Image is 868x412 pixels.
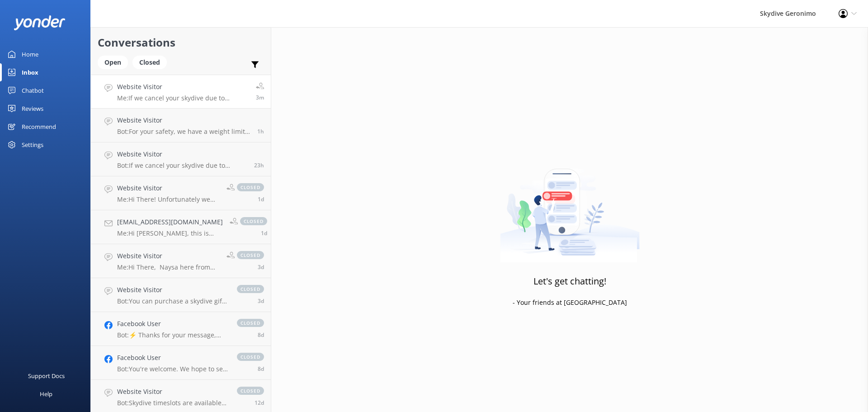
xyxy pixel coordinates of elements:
[237,353,264,361] span: closed
[117,353,228,363] h4: Facebook User
[117,161,247,170] p: Bot: If we cancel your skydive due to weather and can't reschedule, you'll receive a full refund....
[117,387,228,397] h4: Website Visitor
[117,319,228,329] h4: Facebook User
[91,346,271,380] a: Facebook UserBot:You're welcome. We hope to see you at Skydive [PERSON_NAME] soon!closed8d
[117,263,220,271] p: Me: Hi There, Naysa here from [GEOGRAPHIC_DATA] reservations, Yes, you are able to participate in...
[117,399,228,407] p: Bot: Skydive timeslots are available every 30-40 minutes starting from 7:50am, with the last one ...
[117,217,223,227] h4: [EMAIL_ADDRESS][DOMAIN_NAME]
[258,365,264,373] span: Sep 21 2025 01:48pm (UTC +08:00) Australia/Perth
[91,75,271,109] a: Website VisitorMe:If we cancel your skydive due to weather and can't reschedule, you'll receive a...
[117,149,247,159] h4: Website Visitor
[22,63,38,81] div: Inbox
[254,161,264,169] span: Sep 28 2025 05:09pm (UTC +08:00) Australia/Perth
[117,229,223,237] p: Me: Hi [PERSON_NAME], this is [PERSON_NAME] from the Skydive Geronimo office. How can help?
[91,278,271,312] a: Website VisitorBot:You can purchase a skydive gift voucher online at [URL][DOMAIN_NAME]. Choose a...
[237,387,264,395] span: closed
[91,210,271,244] a: [EMAIL_ADDRESS][DOMAIN_NAME]Me:Hi [PERSON_NAME], this is [PERSON_NAME] from the Skydive Geronimo ...
[500,150,640,263] img: artwork of a man stealing a conversation from at giant smartphone
[117,331,228,339] p: Bot: ⚡ Thanks for your message, we'll get back to you as soon as we can. You're also welcome to k...
[255,399,264,407] span: Sep 17 2025 10:23am (UTC +08:00) Australia/Perth
[257,128,264,135] span: Sep 29 2025 03:06pm (UTC +08:00) Australia/Perth
[258,297,264,305] span: Sep 26 2025 11:12am (UTC +08:00) Australia/Perth
[91,244,271,278] a: Website VisitorMe:Hi There, Naysa here from [GEOGRAPHIC_DATA] reservations, Yes, you are able to ...
[132,57,171,67] a: Closed
[237,251,264,259] span: closed
[237,183,264,191] span: closed
[117,115,250,125] h4: Website Visitor
[117,94,249,102] p: Me: If we cancel your skydive due to weather and can't reschedule, you'll receive a full refund. ...
[22,118,56,136] div: Recommend
[256,94,264,101] span: Sep 29 2025 04:34pm (UTC +08:00) Australia/Perth
[117,365,228,373] p: Bot: You're welcome. We hope to see you at Skydive [PERSON_NAME] soon!
[117,251,220,261] h4: Website Visitor
[132,56,167,69] div: Closed
[117,297,228,305] p: Bot: You can purchase a skydive gift voucher online at [URL][DOMAIN_NAME]. Choose a specific skyd...
[237,285,264,293] span: closed
[258,331,264,339] span: Sep 21 2025 03:17pm (UTC +08:00) Australia/Perth
[117,82,249,92] h4: Website Visitor
[117,195,220,204] p: Me: Hi There! Unfortunately we don't have any active promo's going at the moment.
[117,128,250,136] p: Bot: For your safety, we have a weight limit of 95kgs for all tandem skydiving passengers. In som...
[117,285,228,295] h4: Website Visitor
[117,183,220,193] h4: Website Visitor
[258,263,264,271] span: Sep 26 2025 03:10pm (UTC +08:00) Australia/Perth
[91,142,271,176] a: Website VisitorBot:If we cancel your skydive due to weather and can't reschedule, you'll receive ...
[240,217,267,225] span: closed
[98,57,132,67] a: Open
[533,274,606,289] h3: Let's get chatting!
[237,319,264,327] span: closed
[261,229,267,237] span: Sep 28 2025 12:07pm (UTC +08:00) Australia/Perth
[22,99,43,118] div: Reviews
[28,367,65,385] div: Support Docs
[14,15,66,30] img: yonder-white-logo.png
[258,195,264,203] span: Sep 28 2025 03:05pm (UTC +08:00) Australia/Perth
[22,45,38,63] div: Home
[91,109,271,142] a: Website VisitorBot:For your safety, we have a weight limit of 95kgs for all tandem skydiving pass...
[91,176,271,210] a: Website VisitorMe:Hi There! Unfortunately we don't have any active promo's going at the moment.cl...
[91,312,271,346] a: Facebook UserBot:⚡ Thanks for your message, we'll get back to you as soon as we can. You're also ...
[98,56,128,69] div: Open
[22,81,44,99] div: Chatbot
[40,385,52,403] div: Help
[22,136,43,154] div: Settings
[513,298,627,308] p: - Your friends at [GEOGRAPHIC_DATA]
[98,34,264,51] h2: Conversations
